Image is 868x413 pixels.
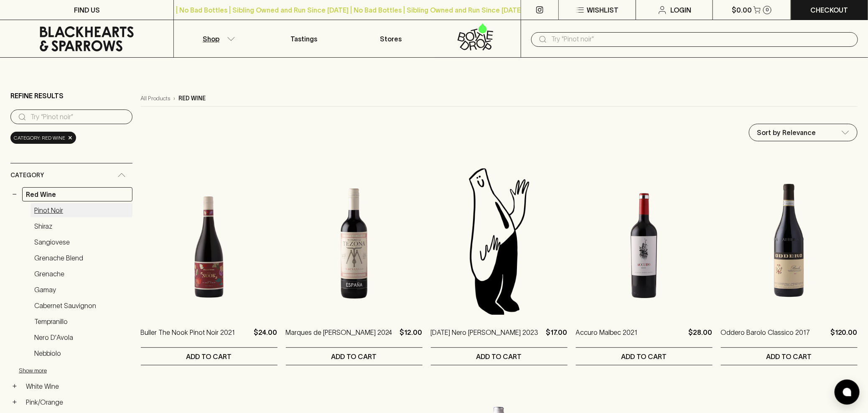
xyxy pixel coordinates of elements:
[31,314,132,329] a: Tempranillo
[174,20,260,57] button: Shop
[576,327,638,347] a: Accuro Malbec 2021
[186,352,232,362] p: ADD TO CART
[811,5,848,15] p: Checkout
[476,352,522,362] p: ADD TO CART
[347,20,434,57] a: Stores
[766,352,812,362] p: ADD TO CART
[431,327,539,347] a: [DATE] Nero [PERSON_NAME] 2023
[174,94,176,103] p: ›
[22,395,132,409] a: Pink/Orange
[286,327,392,347] a: Marques de [PERSON_NAME] 2024
[843,388,851,396] img: bubble-icon
[380,34,402,44] p: Stores
[749,124,857,141] div: Sort by Relevance
[254,327,277,347] p: $24.00
[431,168,568,315] img: Blackhearts & Sparrows Man
[551,33,851,46] input: Try "Pinot noir"
[621,352,667,362] p: ADD TO CART
[31,203,132,217] a: Pinot Noir
[10,190,19,199] button: −
[141,168,277,315] img: Buller The Nook Pinot Noir 2021
[31,346,132,360] a: Nebbiolo
[19,362,128,379] button: Show more
[587,5,619,15] p: Wishlist
[141,94,171,103] a: All Products
[141,348,277,365] button: ADD TO CART
[576,168,713,315] img: Accuro Malbec 2021
[10,170,44,181] span: Category
[68,133,73,142] span: ×
[331,352,377,362] p: ADD TO CART
[576,348,713,365] button: ADD TO CART
[721,327,810,347] a: Oddero Barolo Classico 2017
[286,348,423,365] button: ADD TO CART
[546,327,568,347] p: $17.00
[14,134,65,142] span: Category: red wine
[721,168,858,315] img: Oddero Barolo Classico 2017
[31,219,132,233] a: Shiraz
[31,330,132,344] a: Nero d'Avola
[689,327,713,347] p: $28.00
[31,251,132,265] a: Grenache Blend
[31,267,132,281] a: Grenache
[22,187,132,201] a: Red Wine
[10,398,19,406] button: +
[830,327,858,347] p: $120.00
[721,348,858,365] button: ADD TO CART
[31,298,132,313] a: Cabernet Sauvignon
[732,5,752,15] p: $0.00
[671,5,692,15] p: Login
[31,110,126,124] input: Try “Pinot noir”
[400,327,423,347] p: $12.00
[431,348,568,365] button: ADD TO CART
[74,5,100,15] p: FIND US
[203,34,219,44] p: Shop
[757,127,816,138] p: Sort by Relevance
[10,91,64,101] p: Refine Results
[31,235,132,249] a: Sangiovese
[766,8,769,12] p: 0
[31,283,132,297] a: Gamay
[141,327,235,347] a: Buller The Nook Pinot Noir 2021
[22,379,132,393] a: White Wine
[10,382,19,390] button: +
[10,163,132,187] div: Category
[179,94,206,103] p: red wine
[286,168,423,315] img: Marques de Tezona Tempranillo 2024
[291,34,318,44] p: Tastings
[261,20,347,57] a: Tastings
